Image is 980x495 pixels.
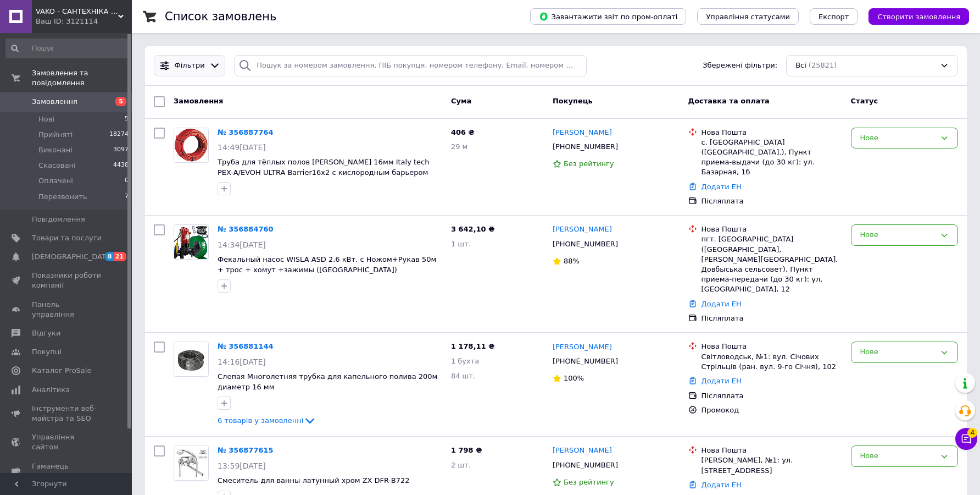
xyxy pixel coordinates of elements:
span: Гаманець компанії [32,461,102,481]
button: Створити замовлення [868,8,969,25]
a: [PERSON_NAME] [553,128,612,138]
img: Фото товару [174,225,208,259]
span: Доставка та оплата [688,97,770,105]
span: [PHONE_NUMBER] [553,240,618,248]
span: Виконані [38,145,73,155]
a: Смеситель для ванны латунный хром ZX DFR-B722 [218,476,410,485]
a: Труба для тёплых полов [PERSON_NAME] 16мм Italy tech PEX-A/EVOH ULTRA Barrier16x2 с кислородным б... [218,158,429,177]
a: [PERSON_NAME] [553,342,612,353]
span: Завантажити звіт по пром-оплаті [539,12,677,21]
span: Покупці [32,347,62,357]
a: Фото товару [174,342,209,377]
span: Товари та послуги [32,233,102,243]
span: 1 бухта [451,357,479,365]
span: Замовлення [32,97,77,107]
span: 29 м [451,142,467,151]
a: № 356884760 [218,225,274,233]
span: Панель управління [32,300,102,320]
span: Cума [451,97,471,105]
span: Фекальный насос WISLA ASD 2.6 кВт. с Ножом+Рукав 50м + трос + хомут +зажимы ([GEOGRAPHIC_DATA]) [218,255,436,274]
span: Перезвонить [38,192,87,202]
a: № 356877615 [218,446,274,454]
div: Нова Пошта [701,446,842,455]
div: Світловодськ, №1: вул. Січових Стрільців (ран. вул. 9-го Січня), 102 [701,352,842,372]
div: Промокод [699,403,844,417]
span: 2 шт. [451,461,471,469]
span: Інструменти веб-майстра та SEO [32,404,102,424]
span: 3 642,10 ₴ [451,225,494,233]
span: 14:34[DATE] [218,240,266,249]
div: Нова Пошта [701,128,842,137]
span: 7 [125,192,129,202]
span: 14:49[DATE] [218,143,266,152]
button: Управління статусами [697,8,799,25]
span: 1 шт. [451,240,471,248]
button: Експорт [810,8,858,25]
div: пгт. [GEOGRAPHIC_DATA] ([GEOGRAPHIC_DATA], [PERSON_NAME][GEOGRAPHIC_DATA]. Довбыська сельсовет), ... [701,234,842,294]
span: 84 шт. [451,372,475,380]
span: Показники роботи компанії [32,271,102,290]
span: Аналітика [32,385,70,395]
span: [PHONE_NUMBER] [553,357,618,365]
a: [PERSON_NAME] [553,446,612,456]
span: 18274 [109,130,129,140]
span: 13:59[DATE] [218,461,266,470]
span: Управління статусами [706,13,790,21]
span: Замовлення [174,97,223,105]
span: 100% [564,374,584,382]
span: Створити замовлення [877,13,960,21]
span: 21 [114,252,126,261]
div: Нова Пошта [701,224,842,234]
span: Без рейтингу [564,478,614,486]
span: Оплачені [38,176,73,186]
span: Всі [795,61,806,71]
span: 1 178,11 ₴ [451,342,494,350]
h1: Список замовлень [165,10,276,23]
span: Фільтри [175,61,205,71]
span: 3097 [113,145,129,155]
span: 0 [125,176,129,186]
button: Завантажити звіт по пром-оплаті [530,8,686,25]
span: 14:16[DATE] [218,358,266,366]
span: 4438 [113,161,129,170]
div: Післяплата [701,196,842,206]
span: [PHONE_NUMBER] [553,142,618,151]
span: Покупець [553,97,593,105]
div: с. [GEOGRAPHIC_DATA] ([GEOGRAPHIC_DATA].), Пункт приема-выдачи (до 30 кг): ул. Базарная, 1б [701,137,842,178]
span: Статус [851,97,878,105]
a: Створити замовлення [857,12,969,20]
span: Скасовані [38,161,76,170]
span: 4 [967,428,977,438]
span: 1 798 ₴ [451,446,482,454]
span: Прийняті [38,130,73,140]
a: Фото товару [174,224,209,260]
span: (25821) [809,61,837,69]
input: Пошук за номером замовлення, ПІБ покупця, номером телефону, Email, номером накладної [234,55,587,76]
span: Відгуки [32,328,60,338]
span: Нові [38,114,54,124]
span: 5 [125,114,129,124]
span: Без рейтингу [564,159,614,168]
span: 8 [105,252,114,261]
a: № 356887764 [218,128,274,136]
a: Додати ЕН [701,377,742,385]
a: Додати ЕН [701,481,742,489]
span: 88% [564,257,580,265]
div: Післяплата [701,313,842,323]
div: [PERSON_NAME], №1: ул. [STREET_ADDRESS] [701,455,842,475]
span: VAKO - САНТЕХНІКА ОПЛЕННЯ ВОДОПОСТАЧАННЯ [36,7,118,16]
span: Збережені фільтри: [703,61,777,71]
span: Повідомлення [32,215,85,224]
div: Ваш ID: 3121114 [36,16,132,26]
span: [PHONE_NUMBER] [553,461,618,469]
button: Чат з покупцем4 [955,428,977,450]
a: Слепая Многолетняя трубка для капельного полива 200м диаметр 16 мм [218,372,437,391]
span: Замовлення та повідомлення [32,68,132,88]
div: Післяплата [701,391,842,401]
span: 406 ₴ [451,128,475,136]
span: 6 товарів у замовленні [218,416,303,425]
a: № 356881144 [218,342,274,350]
span: Каталог ProSale [32,366,91,376]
